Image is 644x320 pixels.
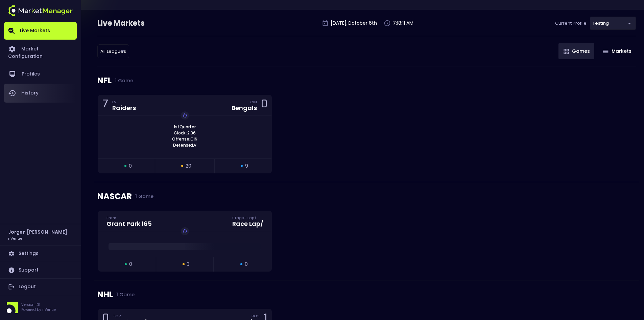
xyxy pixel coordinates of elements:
[331,20,377,27] p: [DATE] , October 6 th
[4,40,77,65] a: Market Configuration
[564,49,569,54] img: gameIcon
[102,99,108,111] div: 7
[97,44,129,58] div: testing
[603,50,609,53] img: gameIcon
[112,99,136,105] div: LV
[129,163,132,170] span: 0
[21,307,56,312] p: Powered by nVenue
[4,22,77,40] a: Live Markets
[113,313,150,319] div: TOR
[8,228,67,236] h2: Jorgen [PERSON_NAME]
[106,221,152,227] div: Grant Park 165
[112,105,136,111] div: Raiders
[112,78,133,83] span: 1 Game
[590,17,636,30] div: testing
[97,182,636,211] div: NASCAR
[8,236,22,241] h3: nVenue
[186,163,191,170] span: 20
[182,113,188,118] img: replayImg
[555,20,587,27] p: Current Profile
[393,20,413,27] p: 7:18:11 AM
[4,279,77,295] a: Logout
[4,65,77,84] a: Profiles
[172,124,198,130] span: 1st Quarter
[170,136,199,142] span: Offense: CIN
[245,261,248,268] span: 0
[558,43,594,59] button: Games
[132,194,153,199] span: 1 Game
[4,246,77,262] a: Settings
[4,84,77,103] a: History
[171,142,198,148] span: Defense: LV
[245,163,248,170] span: 9
[261,99,267,111] div: 0
[113,292,135,297] span: 1 Game
[232,221,263,227] div: Race Lap /
[8,5,73,16] img: logo
[182,229,188,234] img: replayImg
[106,215,152,220] div: From
[21,302,56,307] p: Version 1.31
[250,99,257,105] div: CIN
[172,130,198,136] span: Clock : 2:36
[187,261,190,268] span: 3
[97,66,636,95] div: NFL
[232,105,257,111] div: Bengals
[252,313,260,319] div: BOS
[4,302,77,313] div: Version 1.31Powered by nVenue
[232,215,263,220] div: Stage - Lap /
[97,18,180,29] div: Live Markets
[97,280,636,309] div: NHL
[129,261,132,268] span: 0
[598,43,636,59] button: Markets
[4,262,77,278] a: Support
